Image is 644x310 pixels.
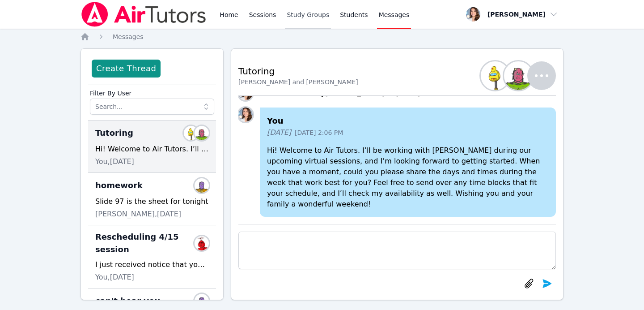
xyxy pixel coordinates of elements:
label: Filter By User [90,85,214,99]
span: [PERSON_NAME], [DATE] [95,209,181,220]
img: Bahareh Farzadmehr [504,61,533,90]
img: Jordan Pinshaw [195,236,209,250]
img: Cassandra Wilson [195,178,209,193]
span: Rescheduling 4/15 session [95,231,198,256]
button: Doreen ArghavanifardBahareh Farzadmehr [486,61,556,90]
img: Bahareh Farzadmehr [195,126,209,140]
div: I just received notice that you won’t be able to attend [DATE] session. No worries! I’m available... [95,259,209,270]
div: Hi! Welcome to Air Tutors. I’ll be working with [PERSON_NAME] during our upcoming virtual session... [95,144,209,155]
div: TutoringDoreen ArghavanifardBahareh FarzadmehrHi! Welcome to Air Tutors. I’ll be working with [PE... [88,121,216,173]
h2: Tutoring [238,65,358,77]
span: Tutoring [95,127,133,139]
span: Messages [379,10,410,19]
img: Cassandra Wilson [195,294,209,308]
img: Doreen Arghavanifard [184,126,198,140]
span: [DATE] 2:06 PM [295,128,343,137]
h4: You [267,115,549,127]
div: homeworkCassandra WilsonSlide 97 is the sheet for tonight[PERSON_NAME],[DATE] [88,173,216,225]
span: You, [DATE] [95,272,134,283]
input: Search... [90,99,214,115]
img: Tiffany Whyte [238,108,253,122]
button: Create Thread [92,60,161,77]
div: [PERSON_NAME] and [PERSON_NAME] [238,77,358,86]
div: Slide 97 is the sheet for tonight [95,196,209,207]
span: can't hear you [95,295,160,307]
img: Doreen Arghavanifard [481,61,509,90]
span: You, [DATE] [95,156,134,167]
img: Air Tutors [80,2,207,27]
div: Rescheduling 4/15 sessionJordan PinshawI just received notice that you won’t be able to attend [D... [88,225,216,288]
span: [DATE] [267,127,291,138]
p: Hi! Welcome to Air Tutors. I’ll be working with [PERSON_NAME] during our upcoming virtual session... [267,145,549,210]
span: homework [95,179,143,192]
a: Messages [113,32,144,41]
span: Messages [113,33,144,40]
nav: Breadcrumb [80,32,563,41]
